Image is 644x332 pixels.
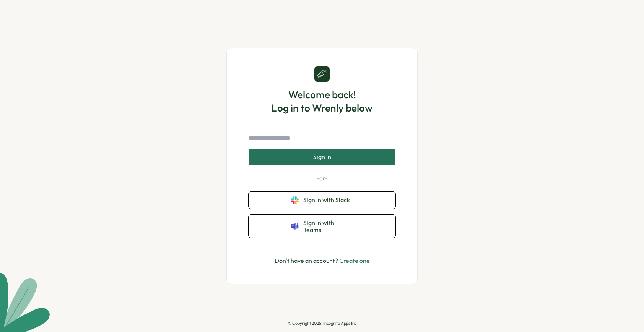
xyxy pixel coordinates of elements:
p: -or- [249,174,395,183]
a: Create one [339,257,370,264]
span: Sign in with Slack [303,196,353,203]
span: Sign in [313,153,331,160]
p: Don't have an account? [275,256,370,266]
span: Sign in with Teams [303,219,353,233]
h1: Welcome back! Log in to Wrenly below [272,88,372,115]
button: Sign in [249,149,395,165]
button: Sign in with Teams [249,215,395,238]
p: © Copyright 2025, Incognito Apps Inc [288,321,356,326]
button: Sign in with Slack [249,192,395,209]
